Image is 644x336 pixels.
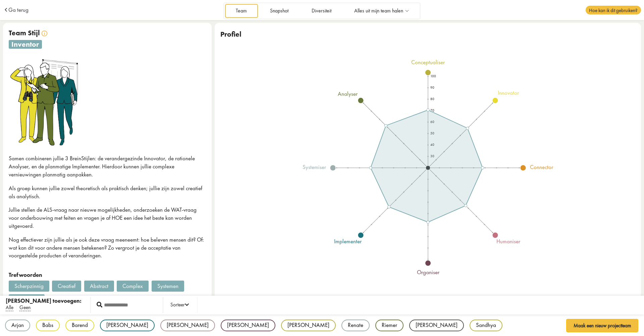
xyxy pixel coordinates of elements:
div: [PERSON_NAME] [160,320,215,331]
a: Ga terug [8,7,29,13]
text: 70 [430,109,434,113]
a: Snapshot [259,4,299,18]
button: Maak een nieuw projectteam [566,319,639,332]
tspan: systemiser [303,164,326,171]
div: Arjan [5,320,30,331]
div: [PERSON_NAME] [221,320,275,331]
div: Systemen [152,281,184,291]
text: 80 [430,97,434,101]
div: [PERSON_NAME] [100,320,155,331]
a: Team [225,4,258,18]
img: inventor.png [9,57,81,146]
a: Diversiteit [301,4,342,18]
div: Zorgvuldig [9,294,45,305]
span: inventor [9,40,42,49]
text: 90 [430,86,434,90]
div: Abstract [84,281,114,291]
text: 100 [430,74,436,78]
div: Riemer [375,320,404,331]
div: Renate [341,320,370,331]
p: Jullie stellen de ALS-vraag naar nieuwe mogelijkheden, onderzoeken de WAT-vraag voor onderbouwing... [9,206,206,230]
tspan: conceptualiser [411,58,445,66]
div: [PERSON_NAME] [409,320,464,331]
div: Babs [36,320,60,331]
span: Alles uit mijn team halen [354,8,403,14]
span: Alle [6,304,13,311]
span: Hoe kan ik dit gebruiken? [586,6,641,14]
div: Scherpzinnig [9,281,49,291]
div: Creatief [52,281,81,291]
div: [PERSON_NAME] [281,320,336,331]
span: Team Stijl [9,28,40,37]
div: Barend [65,320,94,331]
tspan: organiser [417,268,439,276]
tspan: innovator [498,89,519,97]
div: Complex [117,281,149,291]
p: Samen combineren jullie 3 BreinStijlen: de verandergezinde Innovator, de rationele Analyser, en d... [9,155,206,178]
tspan: analyser [338,90,358,97]
a: Alles uit mijn team halen [343,4,419,18]
img: info.svg [42,31,47,36]
span: Geen [19,304,31,311]
span: Profiel [220,30,241,39]
div: Sorteer [170,301,189,309]
strong: Trefwoorden [9,271,42,279]
tspan: humaniser [496,238,521,245]
p: Nog effectiever zijn jullie als je ook deze vraag meeneemt: hoe beleven mensen dit? Of: wat kan d... [9,236,206,260]
div: [PERSON_NAME] toevoegen: [6,297,82,305]
tspan: implementer [334,238,362,245]
p: Als groep kunnen jullie zowel theoretisch als praktisch denken; jullie zijn zowel creatief als an... [9,184,206,201]
div: Sandhya [470,320,502,331]
tspan: connector [530,164,553,171]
